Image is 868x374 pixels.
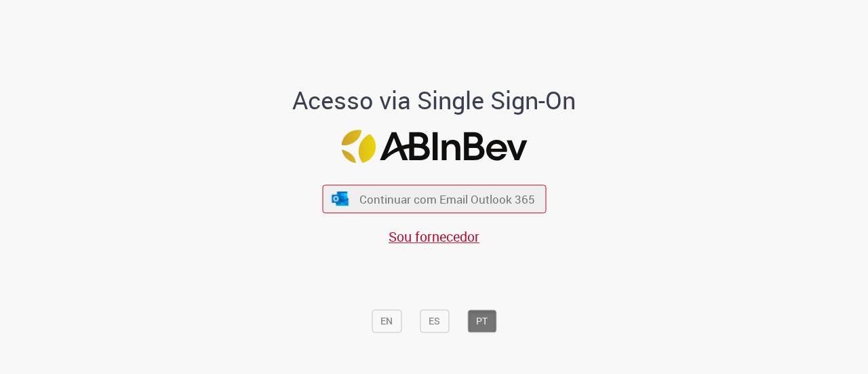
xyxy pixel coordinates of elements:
span: Continuar com Email Outlook 365 [359,191,535,207]
button: ES [420,310,449,333]
h1: Acesso via Single Sign-On [246,87,623,114]
button: ícone Azure/Microsoft 360 Continuar com Email Outlook 365 [322,185,546,213]
button: EN [372,310,401,333]
button: PT [467,310,496,333]
img: Logo ABInBev [341,130,527,163]
img: ícone Azure/Microsoft 360 [331,191,350,206]
a: Sou fornecedor [389,227,479,246]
